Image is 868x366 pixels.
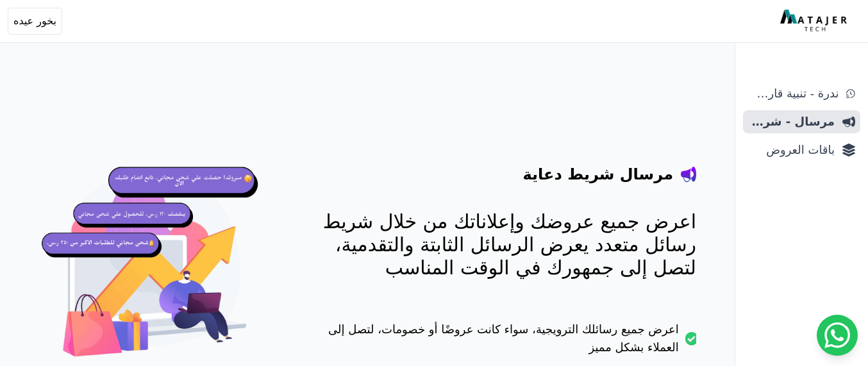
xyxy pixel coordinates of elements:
li: اعرض جميع رسائلك الترويجية، سواء كانت عروضًا أو خصومات، لتصل إلى العملاء بشكل مميز [322,320,696,364]
p: اعرض جميع عروضك وإعلاناتك من خلال شريط رسائل متعدد يعرض الرسائل الثابتة والتقدمية، لتصل إلى جمهور... [322,210,696,279]
button: بخور عيده [8,8,62,35]
span: باقات العروض [748,141,835,159]
h4: مرسال شريط دعاية [523,164,673,185]
span: ندرة - تنبية قارب علي النفاذ [748,85,839,103]
span: بخور عيده [13,13,56,29]
img: MatajerTech Logo [780,10,850,33]
span: مرسال - شريط دعاية [748,113,835,131]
